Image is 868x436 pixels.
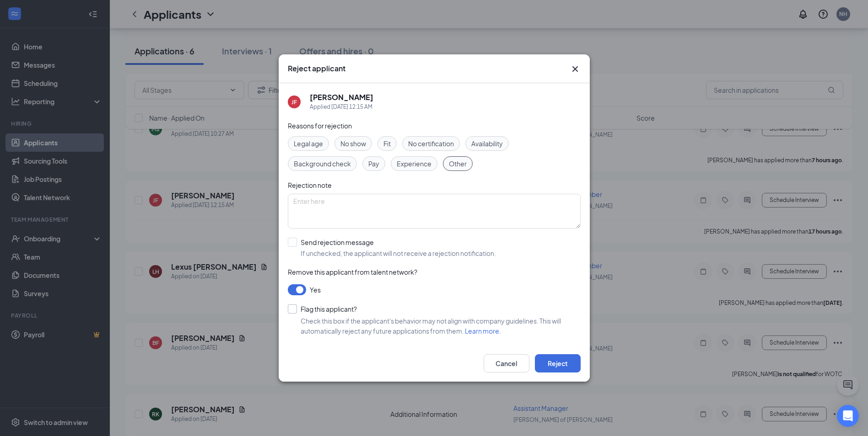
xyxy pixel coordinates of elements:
div: JF [291,98,297,106]
h3: Reject applicant [288,64,345,74]
span: Availability [471,138,503,149]
span: Pay [368,159,379,169]
span: Experience [397,159,431,169]
span: Reasons for rejection [288,122,352,130]
span: Rejection note [288,181,332,189]
button: Close [570,64,581,74]
span: Check this box if the applicant's behavior may not align with company guidelines. This will autom... [301,317,561,335]
span: Legal age [294,138,323,149]
span: Fit [383,138,391,149]
span: No certification [408,138,454,149]
svg: Cross [570,64,581,74]
span: Other [449,159,467,169]
span: Yes [310,284,321,295]
a: Learn more. [465,327,501,335]
button: Cancel [484,354,529,372]
span: Remove this applicant from talent network? [288,268,417,276]
div: Open Intercom Messenger [837,405,859,427]
button: Reject [535,354,581,372]
span: Background check [294,159,351,169]
h5: [PERSON_NAME] [310,92,373,102]
span: No show [340,138,366,149]
div: Applied [DATE] 12:15 AM [310,102,373,112]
